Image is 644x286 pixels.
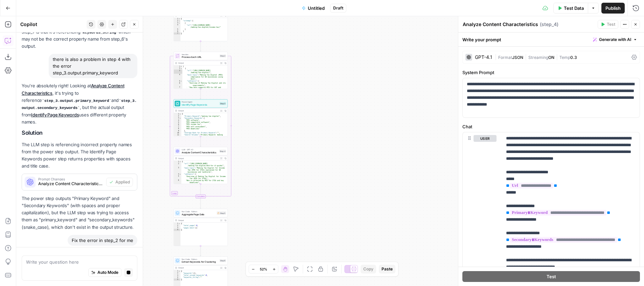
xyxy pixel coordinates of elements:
g: Edge from step_2-iteration-end to step_5 [200,198,201,208]
div: 4 [174,24,180,28]
span: Toggle code folding, rows 1 through 7 [178,18,180,20]
code: step_3.output.primary_keyword [42,99,111,103]
div: 2 [174,67,182,69]
div: 7 [174,86,182,90]
div: 3 [174,70,182,74]
span: Test Data [564,5,584,12]
span: Analyze Content Characteristics (step_4) [38,181,103,187]
span: Untitled [308,5,325,12]
div: LLM · GPT-4.1Analyze Content CharacteristicsStep 4Output{ "url":"[URL][DOMAIN_NAME] /making-tax-d... [174,147,228,184]
div: 4 [174,173,181,175]
div: 5 [174,279,180,281]
button: Auto Mode [88,268,121,277]
button: Paste [379,265,395,273]
div: 2 [174,115,181,117]
span: ( step_4 ) [540,21,558,28]
button: Generate with AI [590,35,640,44]
span: Paste [382,266,393,272]
div: Output [178,109,218,112]
div: 2 [174,225,180,227]
div: Step 5 [217,211,226,215]
div: 1 [174,18,180,20]
div: Complete [174,195,228,198]
span: | [495,53,498,60]
div: Complete [195,195,205,198]
div: 5 [174,28,180,30]
div: Output{ "sitemap":[ { "url":"[URL][DOMAIN_NAME] /making-tax-digital/income-tax/" } ]} [174,4,228,41]
div: 9 [174,130,181,132]
span: Applied [115,179,130,185]
div: LoopIterationProcess Each URLStep 2Output[ { "url":"[URL][DOMAIN_NAME] /making-tax-digital/", "ma... [174,52,228,89]
button: Test [462,271,640,282]
div: 1 [174,160,181,162]
div: 3 [174,117,181,119]
a: Identify Page Keywords [31,112,79,117]
label: Chat [462,123,640,130]
p: The LLM step is referencing incorrect property names from the power step output. The Identify Pag... [22,141,137,170]
div: 1 [174,222,180,224]
div: Output [178,157,218,160]
p: The power step outputs "Primary Keyword" and "Secondary Keywords" (with spaces and proper capital... [22,195,137,231]
span: Auto Mode [97,269,118,276]
span: 52% [260,266,267,272]
p: You're absolutely right! Looking at , it's trying to reference and , but the actual output from u... [22,82,137,125]
span: Iteration [182,53,218,56]
g: Edge from step_3 to step_4 [200,136,201,147]
div: Output [178,219,218,222]
div: Write your prompt [458,32,644,46]
button: Applied [106,178,133,186]
div: 5 [174,175,181,179]
span: Test [607,21,615,27]
textarea: Analyze Content Characteristics [463,21,538,28]
div: there is also a problem in step 4 with the error step_3.output.primary_keyword [49,54,137,78]
button: Test [598,20,618,29]
div: 6 [174,179,181,183]
div: 7 [174,32,180,35]
span: ON [548,55,554,60]
span: | [523,53,528,60]
div: 2 [174,163,181,167]
div: 2 [174,20,180,22]
label: System Prompt [462,69,640,76]
span: | [554,53,559,60]
span: Prompt Changes [38,177,103,181]
div: 5 [174,80,182,82]
span: Toggle code folding, rows 3 through 9 [179,117,181,119]
span: Toggle code folding, rows 4 through 9 [179,173,181,175]
h2: Solution [22,130,137,136]
span: Copy [363,266,373,272]
div: 6 [174,82,182,86]
div: Run Code · PythonAggregate Page DataStep 5Output{ "total_pages":0, "pages_data":[]} [174,209,228,246]
span: Extract Keywords for Clustering [182,260,218,264]
g: Edge from step_2 to step_3 [200,89,201,99]
div: 5 [174,122,181,124]
g: Edge from step_5 to step_6 [200,246,201,256]
div: 2 [174,272,180,274]
span: Toggle code folding, rows 1 through 5 [178,270,180,272]
div: 4 [174,229,180,231]
span: Toggle code folding, rows 3 through 5 [178,22,180,24]
div: 3 [174,22,180,24]
span: Toggle code folding, rows 5 through 10 [180,80,182,82]
div: 6 [174,30,180,32]
span: Streaming [528,55,548,60]
span: 0.3 [570,55,577,60]
div: Fix the error in step_2 for me [68,235,137,246]
div: Output [178,14,218,17]
button: Untitled [298,3,329,14]
div: 4 [174,74,182,80]
div: 1 [174,270,180,272]
span: Toggle code folding, rows 2 through 6 [178,20,180,22]
div: Output [178,266,218,269]
button: Test Data [553,3,588,14]
span: Process Each URL [182,56,218,59]
div: 6 [174,124,181,126]
div: Step 3 [220,102,226,105]
span: Publish [605,5,621,12]
code: keywords_string [80,30,118,35]
span: Draft [333,5,343,11]
div: Step 2 [220,54,226,58]
div: GPT-4.1 [475,55,492,60]
div: 7 [174,184,181,188]
div: 8 [174,128,181,130]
